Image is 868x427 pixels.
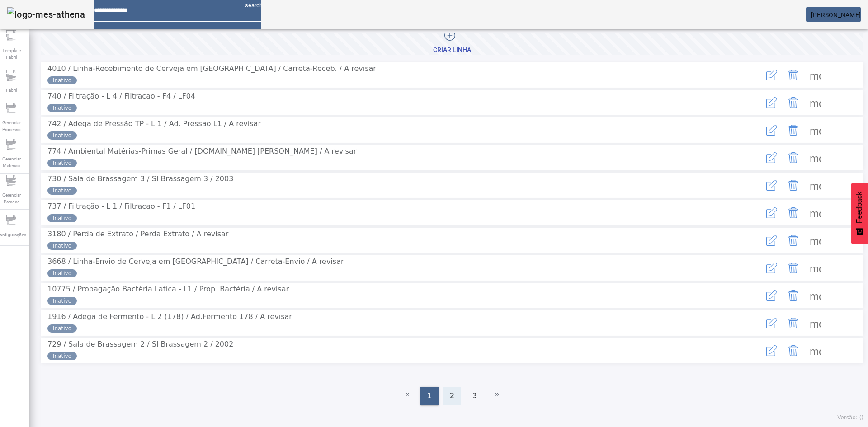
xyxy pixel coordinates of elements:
button: Mais [804,119,826,141]
button: Mais [804,312,826,334]
button: Mais [804,147,826,169]
span: Inativo [53,76,71,84]
span: Fabril [3,84,19,96]
button: Mais [804,257,826,279]
button: Delete [783,202,804,224]
span: 730 / Sala de Brassagem 3 / Sl Brassagem 3 / 2003 [47,174,233,183]
span: 3668 / Linha-Envio de Cerveja em [GEOGRAPHIC_DATA] / Carreta-Envio / A revisar [47,257,344,266]
span: 774 / Ambiental Matérias-Primas Geral / [DOMAIN_NAME] [PERSON_NAME] / A revisar [47,147,356,155]
button: Delete [783,285,804,306]
button: Delete [783,64,804,86]
span: [PERSON_NAME] [811,11,861,19]
button: Criar linha [41,29,863,55]
span: 4010 / Linha-Recebimento de Cerveja em [GEOGRAPHIC_DATA] / Carreta-Receb. / A revisar [47,64,376,73]
span: Inativo [53,104,71,112]
button: Delete [783,257,804,279]
span: Inativo [53,324,71,333]
span: Versão: () [837,414,863,421]
img: logo-mes-athena [7,7,85,22]
span: 742 / Adega de Pressão TP - L 1 / Ad. Pressao L1 / A revisar [47,119,261,128]
span: Inativo [53,159,71,167]
span: Inativo [53,214,71,222]
span: 737 / Filtração - L 1 / Filtracao - F1 / LF01 [47,202,195,211]
button: Delete [783,119,804,141]
span: Inativo [53,297,71,305]
button: Delete [783,230,804,251]
span: 729 / Sala de Brassagem 2 / Sl Brassagem 2 / 2002 [47,340,233,348]
button: Delete [783,147,804,169]
button: Mais [804,230,826,251]
span: Inativo [53,352,71,360]
button: Mais [804,92,826,113]
button: Delete [783,174,804,196]
span: Inativo [53,269,71,277]
button: Mais [804,285,826,306]
button: Mais [804,64,826,86]
span: Inativo [53,187,71,195]
div: Criar linha [433,46,471,55]
button: Mais [804,202,826,224]
button: Delete [783,312,804,334]
span: 1916 / Adega de Fermento - L 2 (178) / Ad.Fermento 178 / A revisar [47,312,292,321]
button: Delete [783,92,804,113]
span: Inativo [53,242,71,250]
button: Mais [804,174,826,196]
span: 3180 / Perda de Extrato / Perda Extrato / A revisar [47,230,228,238]
span: 740 / Filtração - L 4 / Filtracao - F4 / LF04 [47,92,195,100]
button: Delete [783,340,804,361]
span: 10775 / Propagação Bactéria Latica - L1 / Prop. Bactéria / A revisar [47,285,289,293]
span: 2 [450,390,454,401]
button: Feedback - Mostrar pesquisa [851,183,868,244]
span: 3 [472,390,477,401]
span: Inativo [53,131,71,140]
button: Mais [804,340,826,361]
span: Feedback [855,192,863,223]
